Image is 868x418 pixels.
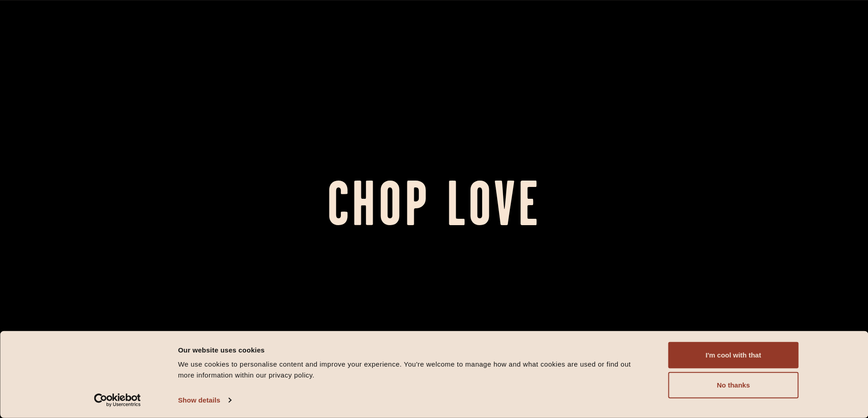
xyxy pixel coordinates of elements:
[178,344,648,355] div: Our website uses cookies
[178,359,648,381] div: We use cookies to personalise content and improve your experience. You're welcome to manage how a...
[77,393,157,407] a: Usercentrics Cookiebot - opens in a new window
[668,372,799,398] button: No thanks
[178,393,231,407] a: Show details
[668,342,799,368] button: I'm cool with that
